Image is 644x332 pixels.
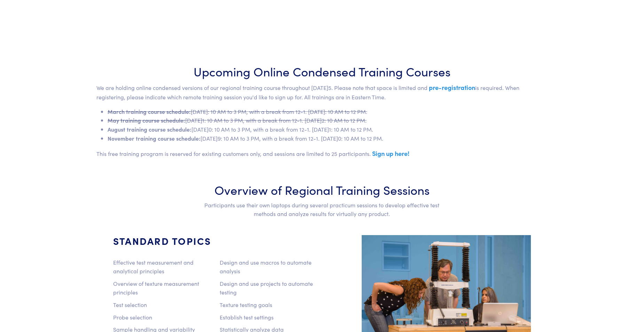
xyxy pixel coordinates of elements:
p: We are holding online condensed versions of our regional training course throughout [DATE]5. Plea... [96,82,548,101]
li: [DATE]0: 10 AM to 3 PM, with a break from 12-1. [DATE]1: 10 AM to 12 PM. [108,125,548,134]
p: Establish test settings [220,313,318,322]
span: March training course schedule: [108,108,191,115]
p: Probe selection [113,313,211,322]
p: Effective test measurement and analytical principles [113,258,211,276]
p: Test selection [113,300,211,309]
h3: Overview of Regional Training Sessions [203,181,441,198]
h3: Upcoming Online Condensed Training Courses [96,63,548,80]
a: Sign up here! [372,149,409,158]
h4: STANDARD TOPICS [113,235,318,247]
p: This free training program is reserved for existing customers only, and sessions are limited to 2... [96,148,548,159]
li: [DATE]1: 10 AM to 3 PM, with a break from 12-1. [DATE]2: 10 AM to 12 PM. [108,116,548,125]
span: November training course schedule: [108,134,201,142]
span: May training course schedule: [108,116,185,124]
span: August training course schedule: [108,125,191,133]
a: pre-registration [429,83,475,92]
p: Overview of texture measurement principles [113,279,211,297]
p: Design and use projects to automate testing [220,279,318,297]
p: Participants use their own laptops during several practicum sessions to develop effective test me... [203,201,441,218]
p: Texture testing goals [220,300,318,309]
li: [DATE]9: 10 AM to 3 PM, with a break from 12-1. [DATE]0: 10 AM to 12 PM. [108,134,548,143]
p: Design and use macros to automate analysis [220,258,318,276]
li: [DATE]: 10 AM to 3 PM, with a break from 12-1. [DATE]: 10 AM to 12 PM. [108,107,548,116]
